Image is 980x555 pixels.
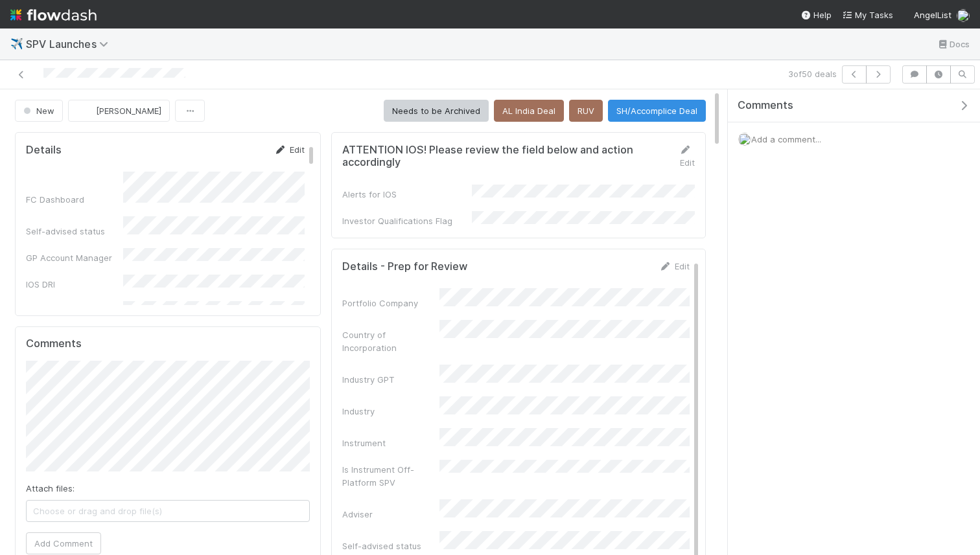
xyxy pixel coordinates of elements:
span: SPV Launches [26,38,115,51]
div: Industry [342,405,439,418]
img: logo-inverted-e16ddd16eac7371096b0.svg [10,4,97,26]
button: [PERSON_NAME] [68,100,170,122]
div: FC Dashboard [26,193,123,206]
span: 3 of 50 deals [788,67,837,80]
div: Instrument [342,436,439,449]
img: avatar_b18de8e2-1483-4e81-aa60-0a3d21592880.png [79,104,92,117]
div: Self-advised status [342,539,439,552]
div: Help [800,8,832,21]
span: Choose or drag and drop file(s) [27,501,309,521]
img: avatar_d2b43477-63dc-4e62-be5b-6fdd450c05a1.png [738,133,751,146]
span: Add a comment... [751,134,821,144]
div: Ready to Launch DRI [26,304,123,317]
div: IOS DRI [26,278,123,291]
div: Is Instrument Off-Platform SPV [342,463,439,489]
div: Industry GPT [342,373,439,386]
button: SH/Accomplice Deal [608,100,706,122]
a: Docs [937,36,970,52]
div: Adviser [342,508,439,521]
img: avatar_d2b43477-63dc-4e62-be5b-6fdd450c05a1.png [957,9,970,22]
span: [PERSON_NAME] [96,106,161,116]
h5: Details [26,144,62,157]
div: Country of Incorporation [342,328,439,354]
h5: Comments [26,337,310,350]
span: AngelList [914,10,951,20]
a: Edit [679,144,695,168]
label: Attach files: [26,482,75,495]
div: Portfolio Company [342,297,439,310]
span: ✈️ [10,38,23,49]
div: GP Account Manager [26,251,123,264]
a: My Tasks [842,8,893,21]
span: My Tasks [842,10,893,20]
h5: ATTENTION IOS! Please review the field below and action accordingly [342,144,667,169]
button: Add Comment [26,532,101,554]
span: Comments [738,99,793,112]
button: Needs to be Archived [384,100,489,122]
button: AL India Deal [494,100,564,122]
div: Investor Qualifications Flag [342,214,472,227]
div: Alerts for IOS [342,188,472,201]
h5: Details - Prep for Review [342,260,467,273]
a: Edit [274,144,305,155]
button: RUV [569,100,603,122]
a: Edit [659,261,690,271]
div: Self-advised status [26,225,123,238]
